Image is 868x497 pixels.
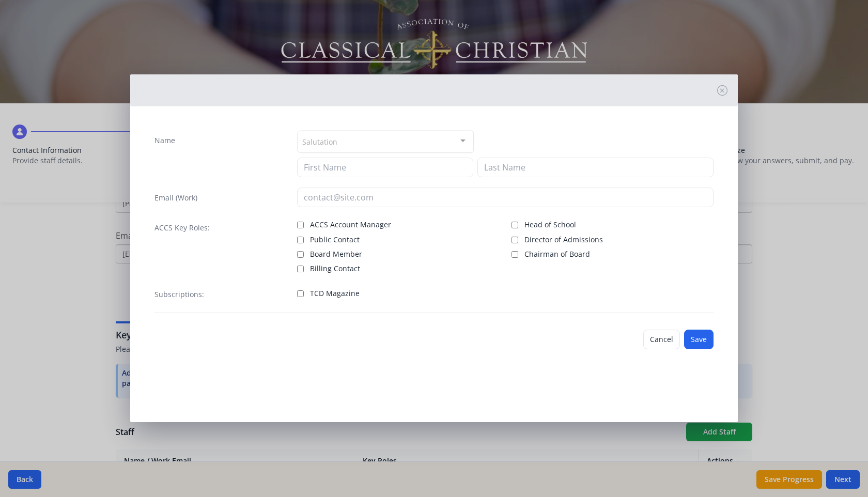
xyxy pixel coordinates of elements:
span: Director of Admissions [524,235,603,245]
span: Salutation [302,135,337,147]
span: Public Contact [310,235,360,245]
label: Subscriptions: [154,289,204,300]
input: First Name [297,158,473,177]
input: Chairman of Board [512,251,518,258]
button: Save [684,330,714,349]
input: Billing Contact [297,266,304,272]
input: Board Member [297,251,304,258]
input: Last Name [477,158,714,177]
span: Chairman of Board [524,249,590,259]
input: ACCS Account Manager [297,222,304,228]
input: contact@site.com [297,188,714,207]
input: TCD Magazine [297,290,304,297]
label: ACCS Key Roles: [154,223,210,233]
span: Billing Contact [310,263,360,274]
input: Director of Admissions [512,237,518,243]
label: Email (Work) [154,193,197,203]
button: Cancel [643,330,680,349]
span: Board Member [310,249,362,259]
span: ACCS Account Manager [310,220,391,230]
input: Head of School [512,222,518,228]
span: Head of School [524,220,576,230]
label: Name [154,135,175,146]
input: Public Contact [297,237,304,243]
span: TCD Magazine [310,288,360,299]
